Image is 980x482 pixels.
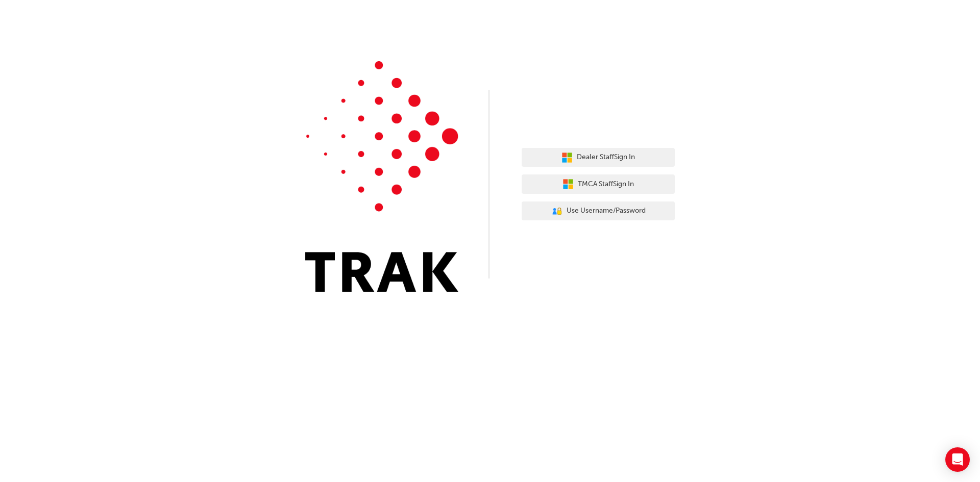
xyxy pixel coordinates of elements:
span: Dealer Staff Sign In [577,151,635,163]
span: TMCA Staff Sign In [578,179,634,190]
span: Use Username/Password [567,205,646,217]
button: Use Username/Password [522,201,675,221]
img: Trak [305,61,458,292]
button: TMCA StaffSign In [522,174,675,194]
div: Open Intercom Messenger [945,447,970,472]
button: Dealer StaffSign In [522,148,675,167]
